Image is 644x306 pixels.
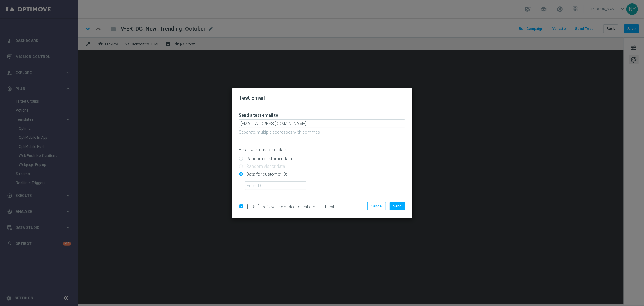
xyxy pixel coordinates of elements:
h2: Test Email [239,94,405,102]
p: Email with customer data [239,147,405,152]
p: Separate multiple addresses with commas [239,129,405,135]
h3: Send a test email to: [239,112,405,118]
label: Random customer data [245,156,292,161]
span: [TEST] prefix will be added to test email subject [247,204,335,209]
input: Enter ID [245,181,306,190]
button: Send [390,202,405,210]
button: Cancel [367,202,386,210]
span: Send [393,204,402,208]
